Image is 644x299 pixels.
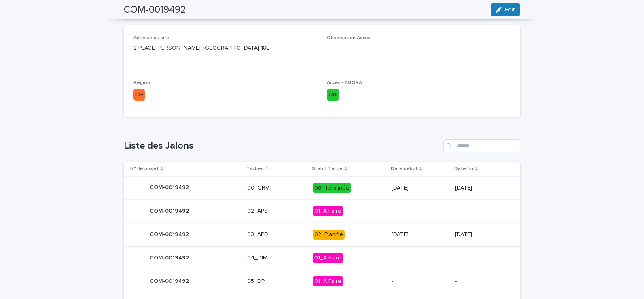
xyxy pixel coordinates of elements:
[150,183,191,191] p: COM-0019492
[327,89,339,101] div: Oui
[455,185,507,192] p: [DATE]
[312,164,343,173] p: Statut Tâche
[133,80,150,85] span: Région
[313,230,345,240] div: 02_Planifié
[392,255,449,261] p: -
[455,231,507,238] p: [DATE]
[454,164,473,173] p: Date fin
[124,140,440,152] h1: Liste des Jalons
[247,208,306,215] p: 02_APS
[150,230,191,238] p: COM-0019492
[313,206,343,216] div: 01_A Faire
[124,4,186,16] h2: COM-0019492
[455,255,507,261] p: -
[391,164,417,173] p: Date début
[246,164,263,173] p: Tâches
[327,80,362,85] span: Accès - AGORA
[247,231,306,238] p: 03_APD
[327,50,511,58] p: -
[247,185,306,192] p: 00_CRVT
[505,7,515,13] span: Edit
[124,246,520,270] tr: COM-0019492COM-0019492 04_DIM01_A Faire--
[247,255,306,261] p: 04_DIM
[443,139,520,152] input: Search
[455,278,507,285] p: -
[392,208,449,215] p: -
[327,36,371,40] span: Observation Accès
[133,44,317,53] p: 2 PLACE [PERSON_NAME], [GEOGRAPHIC_DATA]-18E
[392,185,449,192] p: [DATE]
[392,278,449,285] p: -
[455,208,507,215] p: -
[150,253,191,261] p: COM-0019492
[392,231,449,238] p: [DATE]
[150,276,191,285] p: COM-0019492
[247,278,306,285] p: 05_DP
[124,176,520,200] tr: COM-0019492COM-0019492 00_CRVT06_Terminée[DATE][DATE]
[130,164,159,173] p: N° de projet
[124,270,520,293] tr: COM-0019492COM-0019492 05_DP01_A Faire--
[133,89,145,101] div: IDF
[313,183,351,193] div: 06_Terminée
[124,200,520,223] tr: COM-0019492COM-0019492 02_APS01_A Faire--
[124,223,520,246] tr: COM-0019492COM-0019492 03_APD02_Planifié[DATE][DATE]
[150,206,191,215] p: COM-0019492
[491,3,520,16] button: Edit
[313,253,343,263] div: 01_A Faire
[133,36,169,40] span: Adresse du site
[313,276,343,286] div: 01_A Faire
